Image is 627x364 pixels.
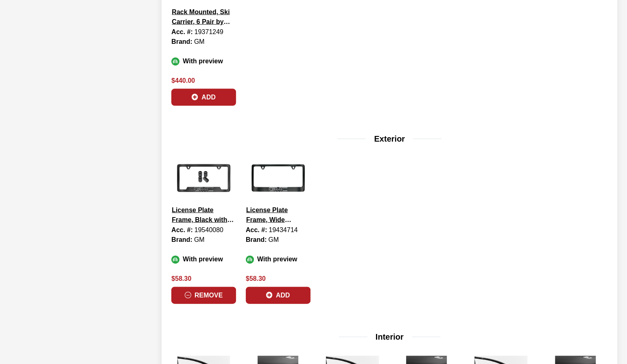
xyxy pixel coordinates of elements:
label: Brand: [246,235,267,245]
div: With preview [246,254,310,264]
span: 19371249 [194,28,223,35]
span: $58.30 [246,275,266,282]
div: With preview [171,56,236,66]
button: Add [171,89,236,106]
span: 19434714 [269,226,297,233]
span: GM [194,236,205,243]
img: Image for License Plate Frame, Black with GMC Logo and Valve Stem Caps by Baron &amp; Baron® [171,158,236,198]
span: $58.30 [171,275,191,282]
button: License Plate Frame, Black with GMC Logo and Valve Stem Caps by Baron & Baron® [171,205,236,225]
button: Rack Mounted, Ski Carrier, 6 Pair by THULE® [171,7,236,27]
label: Acc. #: [246,225,267,235]
label: Brand: [171,37,192,47]
button: Remove [171,287,236,304]
label: Acc. #: [171,225,192,235]
h3: Interior [171,331,607,343]
label: Acc. #: [171,27,192,37]
span: GM [268,236,279,243]
label: Brand: [171,235,192,245]
span: $440.00 [171,77,195,84]
h3: Exterior [171,133,607,145]
span: 19540080 [194,226,223,233]
div: With preview [171,254,236,264]
img: Image for License Plate Frame, Wide Bottom, Powder Black Caoted Zinc with GMC Logo and Valve Stem... [246,158,310,198]
button: Add [246,287,310,304]
span: GM [194,38,205,45]
button: License Plate Frame, Wide Bottom, Powder Black Caoted Zinc with GMC Logo and Valve Stem Caps [246,205,310,225]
